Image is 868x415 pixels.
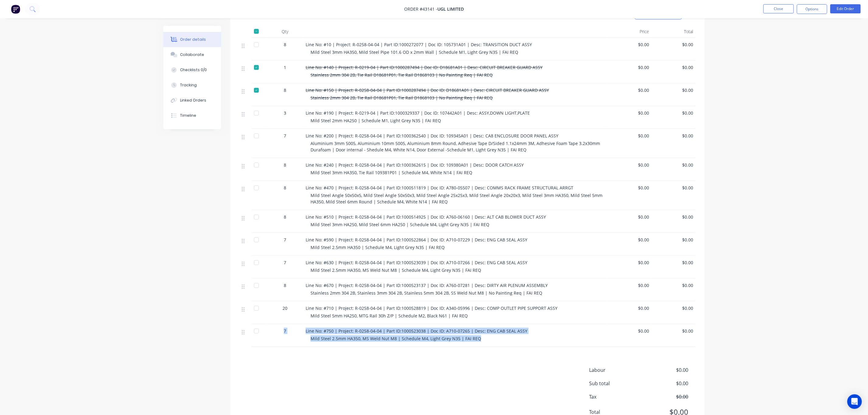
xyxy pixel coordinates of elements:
[610,110,649,116] span: $0.00
[180,67,207,73] div: Checklists 0/0
[654,87,693,93] span: $0.00
[267,26,303,38] div: Qty
[311,290,542,296] span: Stainless 2mm 304 2B, Stainless 3mm 304 2B, Stainless 5mm 304 2B, SS Weld Nut M8 | No Painting Re...
[284,259,286,266] span: 7
[163,32,221,47] button: Order details
[180,37,206,42] div: Order details
[306,185,573,191] span: Line No: #470 | Project: R-0258-04-04 | Part ID:1000511819 | Doc ID: A780-05507 | Desc: COMMS RAC...
[163,108,221,123] button: Timeline
[589,380,643,387] span: Sub total
[284,185,286,191] span: 8
[610,64,649,71] span: $0.00
[610,185,649,191] span: $0.00
[311,313,468,319] span: Mild Steel 5mm HA250, MTG Rail 30h Z/P | Schedule M2, Black N61 | FAI REQ
[11,5,20,14] img: Factory
[163,78,221,93] button: Tracking
[311,336,481,341] span: Mild Steel 2.5mm HA350, MS Weld Nut M8 | Schedule M4, Light Grey N35 | FAI REQ
[610,282,649,289] span: $0.00
[654,110,693,116] span: $0.00
[306,162,524,168] span: Line No: #240 | Project: R-0258-04-04 | Part ID:1000362615 | Doc ID: 109380A01 | Desc: DOOR CATCH...
[830,4,861,13] button: Edit Order
[589,393,643,400] span: Tax
[654,305,693,311] span: $0.00
[437,6,464,12] span: UGL LIMITED
[610,328,649,334] span: $0.00
[163,47,221,62] button: Collaborate
[643,393,688,400] span: $0.00
[284,41,286,48] span: 8
[654,185,693,191] span: $0.00
[311,95,493,101] span: Stainless 2mm 304 2B, Tie Rail D18681P01, Tie Rail D1868103 | No Painting Req | FAI REQ
[654,214,693,220] span: $0.00
[284,87,286,93] span: 8
[589,366,643,374] span: Labour
[610,41,649,48] span: $0.00
[311,140,601,153] span: Aluminium 3mm 5005, Aluminium 10mm 5005, Aluminium 8mm Round, Adhesive Tape D/Sided 1.1x24mm 3M, ...
[311,72,493,78] span: Stainless 2mm 304 2B, Tie Rail D18681P01, Tie Rail D1868103 | No Painting Req | FAI REQ
[306,328,527,334] span: Line No: #750 | Project: R-0258-04-04 | Part ID:1000523038 | Doc ID: A710-07265 | Desc: ENG CAB S...
[306,260,527,265] span: Line No: #630 | Project: R-0258-04-04 | Part ID:1000523039 | Doc ID: A710-07266 | Desc: ENG CAB S...
[284,328,286,334] span: 7
[284,64,286,71] span: 1
[763,4,794,13] button: Close
[283,305,287,311] span: 20
[654,41,693,48] span: $0.00
[847,394,862,409] div: Open Intercom Messenger
[610,214,649,220] span: $0.00
[654,282,693,289] span: $0.00
[311,118,441,123] span: Mild Steel 2mm HA250 | Schedule M1, Light Grey N35 | FAI REQ
[610,305,649,311] span: $0.00
[306,305,557,311] span: Line No: #710 | Project: R-0258-04-04 | Part ID:1000528819 | Doc ID: A340-05996 | Desc: COMP OUTL...
[306,87,549,93] span: Line No: #150 | Project: R-0258-04-04 | Part ID:1000287494 | Doc ID: D18681A01 | Desc: CIRCUIT BR...
[651,26,696,38] div: Total
[311,192,604,205] span: Mild Steel Angle 50x50x5, Mild Steel Angle 50x50x3, Mild Steel Angle 25x25x3, Mild Steel Angle 20...
[306,64,543,70] span: Line No: #140 | Project: R-0219-04 | Part ID:1000287494 | Doc ID: D18681A01 | Desc: CIRCUIT BREAK...
[163,62,221,78] button: Checklists 0/0
[284,110,286,116] span: 3
[284,237,286,243] span: 7
[180,82,197,88] div: Tracking
[306,42,532,47] span: Line No: #10 | Project: R-0258-04-04 | Part ID:1000272077 | Doc ID: 105731A01 | Desc: TRANSITION ...
[610,259,649,266] span: $0.00
[284,214,286,220] span: 8
[610,87,649,93] span: $0.00
[306,282,548,288] span: Line No: #670 | Project: R-0258-04-04 | Part ID:1000523137 | Doc ID: A760-07281 | Desc: DIRTY AIR...
[610,133,649,139] span: $0.00
[404,6,437,12] span: Order #43141 -
[654,64,693,71] span: $0.00
[306,214,546,220] span: Line No: #510 | Project: R-0258-04-04 | Part ID:1000514925 | Doc ID: A760-06160 | Desc: ALT CAB B...
[654,237,693,243] span: $0.00
[797,4,827,14] button: Options
[311,170,472,175] span: Mild Steel 3mm HA350, Tie Rail 109381P01 | Schedule M4, White N14 | FAI REQ
[610,162,649,168] span: $0.00
[311,267,481,273] span: Mild Steel 2.5mm HA350, MS Weld Nut M8 | Schedule M4, Light Grey N35 | FAI REQ
[306,110,530,116] span: Line No: #190 | Project: R-0219-04 | Part ID:1000329337 | Doc ID: 107442A01 | Desc: ASSY,DOWN LIG...
[284,162,286,168] span: 8
[311,222,489,227] span: Mild Steel 3mm HA250, Mild Steel 6mm HA250 | Schedule M4, Light Grey N35 | FAI REQ
[306,237,527,243] span: Line No: #590 | Project: R-0258-04-04 | Part ID:1000522864 | Doc ID: A710-07229 | Desc: ENG CAB S...
[163,93,221,108] button: Linked Orders
[284,133,286,139] span: 7
[654,133,693,139] span: $0.00
[306,133,558,139] span: Line No: #200 | Project: R-0258-04-04 | Part ID:1000362540 | Doc ID: 109345A01 | Desc: CA8 ENCLOS...
[654,328,693,334] span: $0.00
[654,259,693,266] span: $0.00
[180,113,196,118] div: Timeline
[311,49,518,55] span: Mild Steel 3mm HA350, Mild Steel Pipe 101.6 OD x 2mm Wall | Schedule M1, Light Grey N35 | FAI REQ
[654,162,693,168] span: $0.00
[643,380,688,387] span: $0.00
[284,282,286,289] span: 8
[607,26,651,38] div: Price
[180,52,204,57] div: Collaborate
[180,98,207,103] div: Linked Orders
[643,366,688,374] span: $0.00
[311,244,445,250] span: Mild Steel 2.5mm HA350 | Schedule M4, Light Grey N35 | FAI REQ
[610,237,649,243] span: $0.00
